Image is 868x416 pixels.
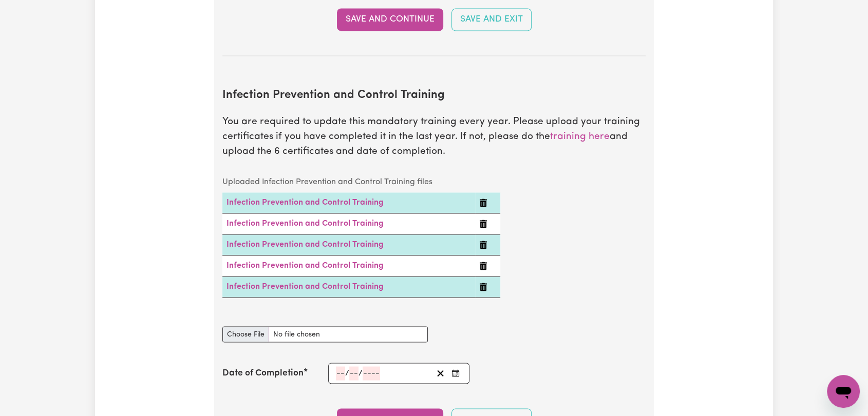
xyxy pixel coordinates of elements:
p: You are required to update this mandatory training every year. Please upload your training certif... [222,115,646,159]
a: Infection Prevention and Control Training [227,283,384,291]
button: Save and Continue [337,8,443,31]
button: Enter the Date of Completion of your Infection Prevention and Control Training [448,366,463,380]
button: Save and Exit [451,8,532,31]
button: Delete Infection Prevention and Control Training [479,196,487,209]
button: Clear date [432,366,448,380]
h2: Infection Prevention and Control Training [222,89,646,103]
button: Delete Infection Prevention and Control Training [479,217,487,230]
a: Infection Prevention and Control Training [227,241,384,249]
caption: Uploaded Infection Prevention and Control Training files [222,172,500,192]
input: ---- [363,366,380,380]
iframe: Button to launch messaging window [827,375,860,408]
span: / [358,368,363,378]
a: Infection Prevention and Control Training [227,220,384,228]
button: Delete Infection Prevention and Control Training [479,260,487,272]
span: / [345,368,349,378]
input: -- [349,366,358,380]
a: training here [550,132,610,142]
button: Delete Infection Prevention and Control Training [479,239,487,251]
a: Infection Prevention and Control Training [227,262,384,270]
a: Infection Prevention and Control Training [227,199,384,207]
button: Delete Infection Prevention and Control Training [479,281,487,293]
input: -- [336,366,345,380]
label: Date of Completion [222,366,304,380]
